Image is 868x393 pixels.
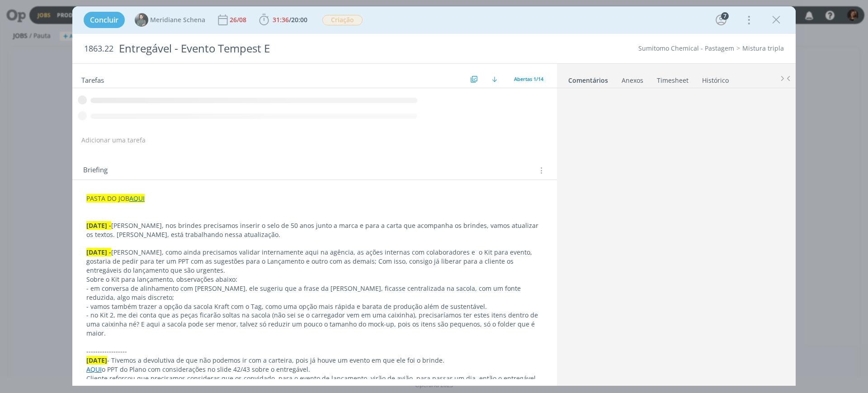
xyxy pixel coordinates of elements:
a: AQUI [86,365,102,374]
span: / [289,15,291,24]
p: [PERSON_NAME], nos brindes precisamos inserir o selo de 50 anos junto a marca e para a carta que ... [86,221,543,239]
button: 7 [714,13,728,27]
button: Adicionar uma tarefa [81,132,146,148]
span: Abertas 1/14 [514,76,543,82]
a: Mistura tripla [742,44,784,52]
strong: [DATE] - [86,221,111,230]
p: - Tivemos a devolutiva de que não podemos ir com a carteira, pois já houve um evento em que ele f... [86,356,543,365]
span: PASTA DO JOB [86,194,129,203]
span: 31:36 [273,15,289,24]
p: o PPT do Plano com considerações no slide 42/43 sobre o entregável. [86,365,543,374]
span: 20:00 [291,15,307,24]
a: Histórico [702,72,729,85]
div: Anexos [622,76,643,85]
a: AQUI [129,194,145,203]
div: Entregável - Evento Tempest E [115,38,489,60]
a: Timesheet [656,72,689,85]
strong: [DATE] [86,356,107,365]
div: 7 [721,12,729,20]
button: 31:36/20:00 [257,13,310,27]
span: Tarefas [81,74,104,85]
p: - em conversa de alinhamento com [PERSON_NAME], ele sugeriu que a frase da [PERSON_NAME], ficasse... [86,284,543,302]
span: Briefing [83,165,108,176]
p: Cliente reforçou que precisamos considerar que os convidado, para o evento de lançamento, virão d... [86,374,543,392]
a: Comentários [568,72,609,85]
strong: [DATE] - [86,248,111,256]
button: Concluir [84,12,125,28]
p: [PERSON_NAME], como ainda precisamos validar internamente aqui na agência, as ações internas com ... [86,248,543,275]
img: arrow-down.svg [492,76,497,82]
p: - vamos também trazer a opção da sacola Kraft com o Tag, como uma opção mais rápida e barata de p... [86,302,543,311]
a: Sumitomo Chemical - Pastagem [638,44,734,52]
div: dialog [72,6,796,386]
div: 26/08 [230,17,248,23]
span: 1863.22 [84,44,113,54]
span: Concluir [90,16,118,24]
p: Sobre o Kit para lançamento, observações abaixo: [86,275,543,284]
p: - no Kit 2, me dei conta que as peças ficarão soltas na sacola (não sei se o carregador vem em um... [86,311,543,338]
p: ------------------ [86,347,543,356]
